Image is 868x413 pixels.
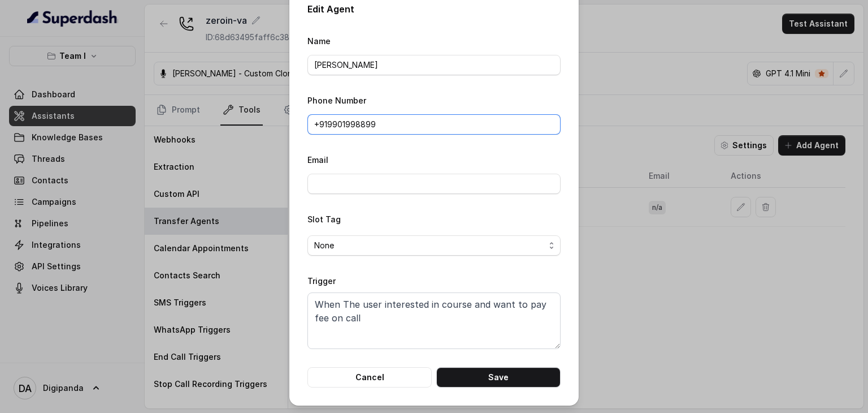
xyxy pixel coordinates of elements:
[307,367,432,388] button: Cancel
[307,292,561,349] textarea: When The user interested in course and want to pay fee on call
[307,155,328,165] label: Email
[314,239,545,252] span: None
[307,36,331,46] label: Name
[307,96,366,105] label: Phone Number
[307,276,336,286] label: Trigger
[307,214,341,224] label: Slot Tag
[307,235,561,256] button: None
[436,367,561,388] button: Save
[307,2,561,16] h2: Edit Agent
